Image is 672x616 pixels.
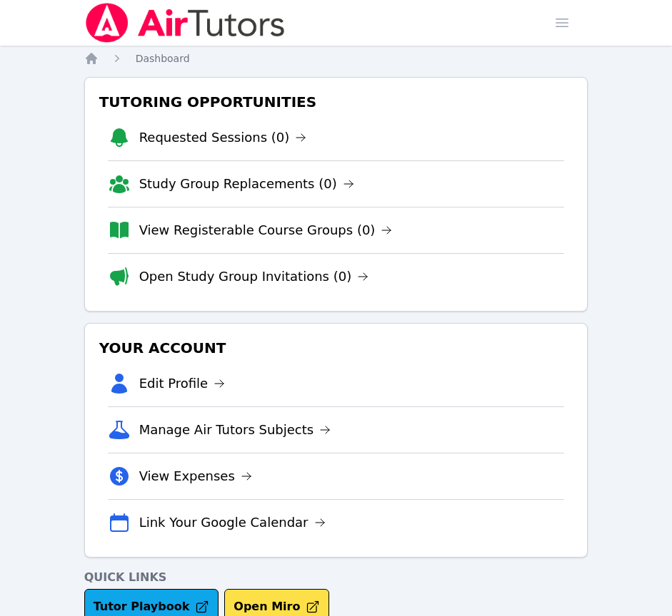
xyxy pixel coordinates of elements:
[96,335,576,361] h3: Your Account
[84,51,588,66] nav: Breadcrumb
[139,267,369,287] a: Open Study Group Invitations (0)
[96,89,576,115] h3: Tutoring Opportunities
[136,53,190,64] span: Dashboard
[139,466,252,486] a: View Expenses
[139,513,326,533] a: Link Your Google Calendar
[139,174,354,194] a: Study Group Replacements (0)
[139,128,307,148] a: Requested Sessions (0)
[139,374,226,394] a: Edit Profile
[139,420,331,440] a: Manage Air Tutors Subjects
[136,51,190,66] a: Dashboard
[84,569,588,586] h4: Quick Links
[84,3,286,43] img: Air Tutors
[139,220,393,240] a: View Registerable Course Groups (0)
